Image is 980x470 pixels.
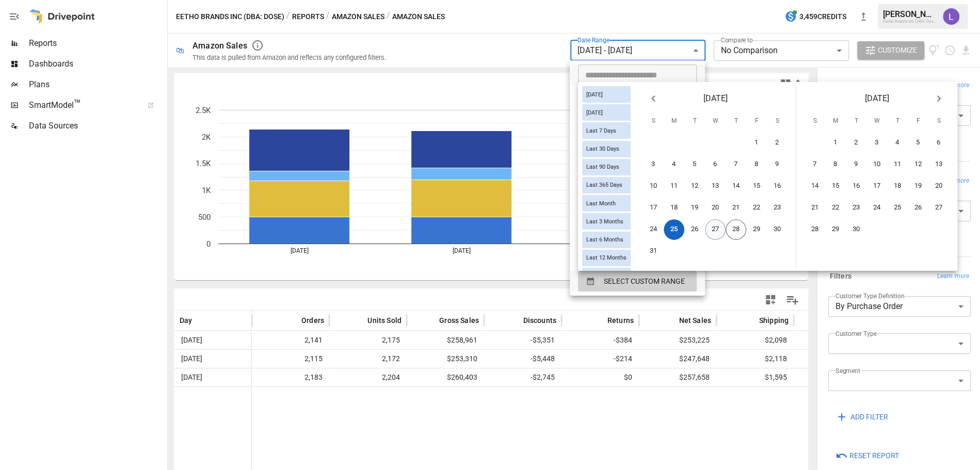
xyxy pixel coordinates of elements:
[928,198,949,218] button: 27
[888,111,907,132] span: Thursday
[908,133,928,153] button: 5
[582,86,631,103] div: [DATE]
[684,198,705,218] button: 19
[643,154,664,175] button: 3
[887,154,908,175] button: 11
[867,111,886,132] span: Wednesday
[768,111,786,132] span: Saturday
[643,219,664,240] button: 24
[909,111,927,132] span: Friday
[747,111,766,132] span: Friday
[746,219,767,240] button: 29
[746,133,767,153] button: 1
[908,176,928,197] button: 19
[582,177,631,193] div: Last 365 Days
[582,159,631,175] div: Last 90 Days
[726,176,746,197] button: 14
[582,254,631,261] span: Last 12 Months
[805,154,825,175] button: 7
[928,154,949,175] button: 13
[570,230,705,250] li: This Quarter
[908,198,928,218] button: 26
[825,219,846,240] button: 29
[570,188,705,209] li: Last 12 Months
[570,250,705,271] li: Last Quarter
[664,219,684,240] button: 25
[664,154,684,175] button: 4
[726,219,746,240] button: 28
[887,176,908,197] button: 18
[846,176,866,197] button: 16
[604,275,685,288] span: SELECT CUSTOM RANGE
[746,198,767,218] button: 22
[705,176,726,197] button: 13
[705,198,726,218] button: 20
[685,111,704,132] span: Tuesday
[684,219,705,240] button: 26
[582,218,628,225] span: Last 3 Months
[570,147,705,168] li: Last 3 Months
[825,133,846,153] button: 1
[570,85,705,106] li: [DATE]
[643,88,664,109] button: Previous month
[570,106,705,126] li: Last 7 Days
[664,176,684,197] button: 11
[846,219,866,240] button: 30
[866,198,887,218] button: 24
[767,154,788,175] button: 9
[908,154,928,175] button: 12
[684,176,705,197] button: 12
[582,268,631,284] div: Last Year
[582,127,620,134] span: Last 7 Days
[767,198,788,218] button: 23
[767,133,788,153] button: 2
[664,198,684,218] button: 18
[582,232,631,248] div: Last 6 Months
[887,198,908,218] button: 25
[805,176,825,197] button: 14
[746,176,767,197] button: 15
[846,133,866,153] button: 2
[582,141,631,157] div: Last 30 Days
[570,126,705,147] li: Last 30 Days
[846,198,866,218] button: 23
[570,209,705,230] li: Month to Date
[928,176,949,197] button: 20
[825,176,846,197] button: 15
[746,154,767,175] button: 8
[928,133,949,153] button: 6
[727,111,745,132] span: Thursday
[582,109,607,116] span: [DATE]
[887,133,908,153] button: 4
[846,154,866,175] button: 9
[928,88,949,109] button: Next month
[866,133,887,153] button: 3
[582,91,607,98] span: [DATE]
[644,111,663,132] span: Sunday
[582,145,623,152] span: Last 30 Days
[806,111,824,132] span: Sunday
[582,104,631,121] div: [DATE]
[767,176,788,197] button: 16
[706,111,725,132] span: Wednesday
[570,168,705,188] li: Last 6 Months
[726,154,746,175] button: 7
[703,91,728,106] span: [DATE]
[665,111,683,132] span: Monday
[684,154,705,175] button: 5
[578,271,697,291] button: SELECT CUSTOM RANGE
[582,200,620,207] span: Last Month
[825,198,846,218] button: 22
[865,91,889,106] span: [DATE]
[866,176,887,197] button: 17
[826,111,845,132] span: Monday
[705,219,726,240] button: 27
[929,111,948,132] span: Saturday
[582,182,626,188] span: Last 365 Days
[582,213,631,230] div: Last 3 Months
[805,198,825,218] button: 21
[705,154,726,175] button: 6
[582,164,623,170] span: Last 90 Days
[643,198,664,218] button: 17
[726,198,746,218] button: 21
